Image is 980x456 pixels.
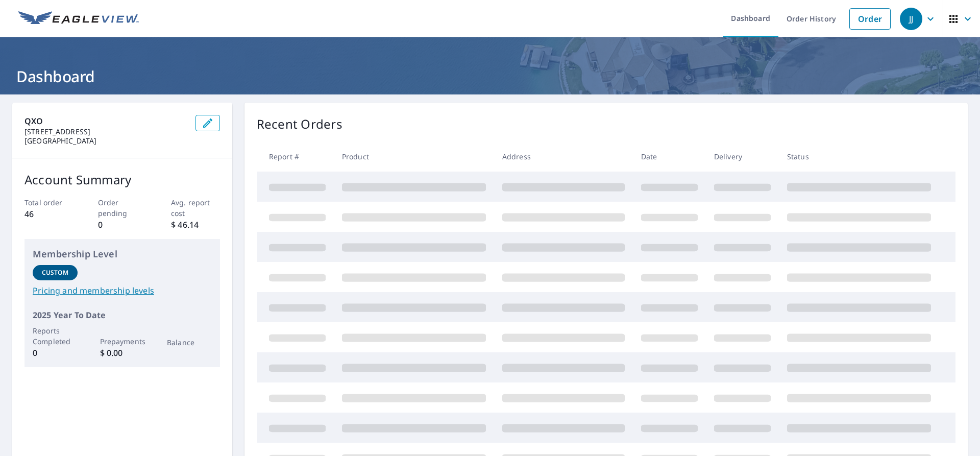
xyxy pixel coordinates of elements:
[849,8,891,30] a: Order
[33,284,212,297] a: Pricing and membership levels
[24,127,187,136] p: [STREET_ADDRESS]
[334,141,494,172] th: Product
[171,219,220,231] p: $ 46.14
[257,115,342,133] p: Recent Orders
[12,66,968,87] h1: Dashboard
[24,171,220,189] p: Account Summary
[18,11,139,27] img: EV Logo
[98,197,147,219] p: Order pending
[100,336,145,347] p: Prepayments
[779,141,939,172] th: Status
[24,115,187,127] p: QXO
[167,337,212,348] p: Balance
[633,141,706,172] th: Date
[24,136,187,146] p: [GEOGRAPHIC_DATA]
[33,309,212,321] p: 2025 Year To Date
[24,197,73,208] p: Total order
[494,141,633,172] th: Address
[98,219,147,231] p: 0
[900,8,922,30] div: JJ
[33,347,78,359] p: 0
[257,141,334,172] th: Report #
[706,141,779,172] th: Delivery
[33,247,212,261] p: Membership Level
[42,268,68,277] p: Custom
[100,347,145,359] p: $ 0.00
[171,197,220,219] p: Avg. report cost
[33,325,78,347] p: Reports Completed
[24,208,73,220] p: 46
